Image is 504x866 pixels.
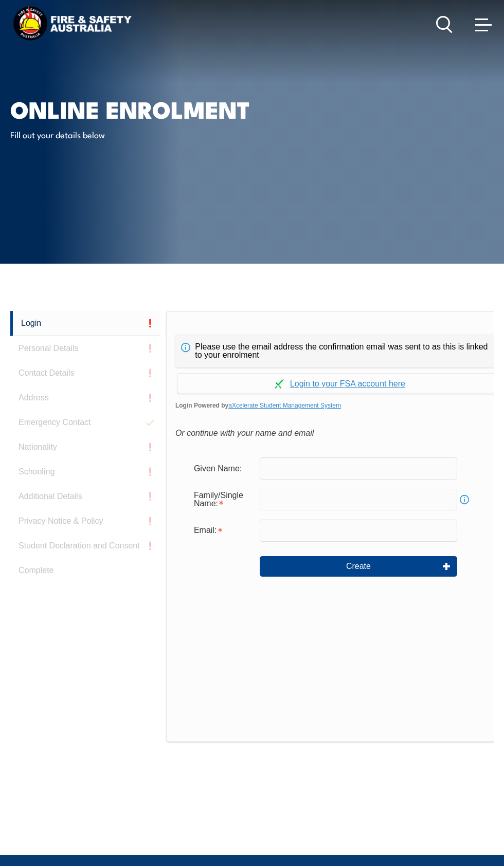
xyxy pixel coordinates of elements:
a: Info [457,492,472,507]
p: Fill out your details below [10,128,198,140]
a: aXcelerate Student Management System [228,402,341,409]
h1: Online Enrolment [10,99,264,119]
img: Log in withaxcelerate [275,379,284,389]
button: Create [260,556,457,577]
div: Email is required. [186,521,260,540]
div: Family/Single Name is required. [186,486,260,513]
a: Login [10,311,160,336]
div: Given Name: [186,458,260,478]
